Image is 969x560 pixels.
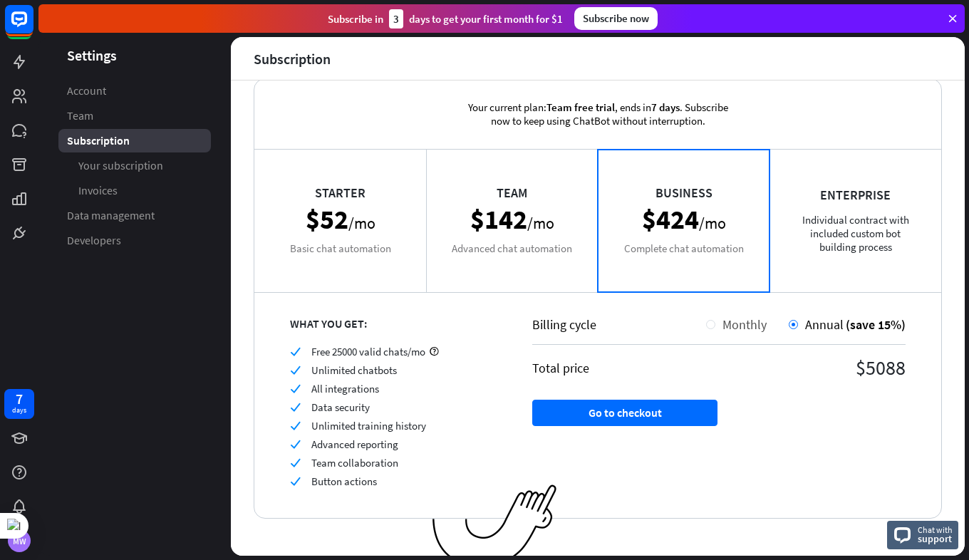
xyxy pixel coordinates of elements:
a: Your subscription [58,154,211,177]
i: check [290,402,301,413]
a: Developers [58,229,211,252]
span: 7 days [651,100,680,114]
span: Team [67,108,93,123]
header: Settings [38,46,231,65]
div: days [12,405,26,415]
span: (save 15%) [846,316,906,333]
div: $5088 [719,355,906,380]
span: Developers [67,233,121,248]
i: check [290,476,301,487]
i: check [290,439,301,450]
span: All integrations [311,382,379,395]
span: Subscription [67,133,130,148]
span: Annual [805,316,844,333]
a: Account [58,79,211,103]
a: Invoices [58,179,211,202]
span: Team collaboration [311,456,398,470]
div: WHAT YOU GET: [290,316,497,331]
button: Open LiveChat chat widget [11,6,54,48]
a: Data management [58,204,211,227]
span: Chat with [918,523,953,536]
span: Unlimited training history [311,419,426,432]
button: Go to checkout [532,400,717,426]
div: MW [8,529,31,552]
span: Account [67,83,106,98]
div: Subscription [254,51,331,67]
span: Invoices [78,183,118,198]
div: Your current plan: , ends in . Subscribe now to keep using ChatBot without interruption. [445,79,751,149]
a: Team [58,104,211,128]
span: Data management [67,208,155,223]
i: check [290,383,301,394]
span: Team free trial [546,100,615,114]
span: Button actions [311,475,377,488]
i: check [290,457,301,468]
span: Monthly [722,316,767,333]
div: Subscribe in days to get your first month for $1 [328,9,563,28]
i: check [290,365,301,375]
span: Your subscription [78,158,163,173]
div: Billing cycle [532,316,706,333]
div: Total price [532,360,719,376]
span: Unlimited chatbots [311,363,397,377]
span: Advanced reporting [311,437,398,451]
div: 7 [16,393,23,405]
div: 3 [389,9,403,28]
div: Subscribe now [574,7,658,30]
i: check [290,346,301,357]
span: Data security [311,400,370,414]
span: support [918,532,953,545]
i: check [290,420,301,431]
span: Free 25000 valid chats/mo [311,345,425,358]
a: 7 days [4,389,34,419]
